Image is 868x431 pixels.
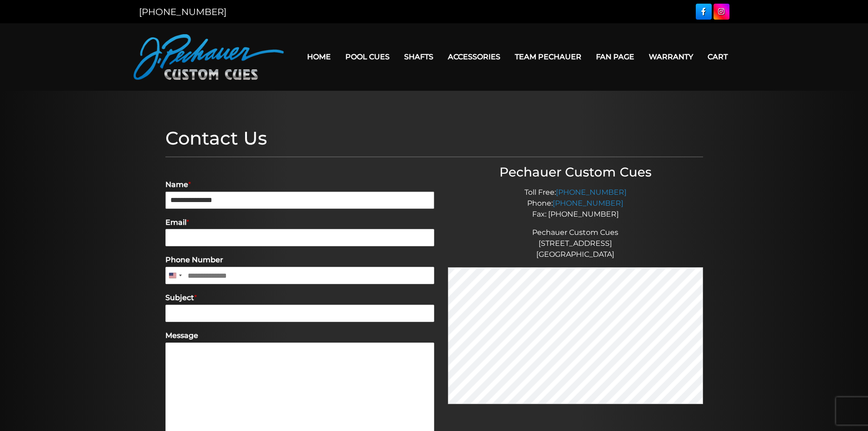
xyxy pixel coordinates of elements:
a: Fan Page [589,45,642,68]
label: Subject [165,293,434,303]
p: Pechauer Custom Cues [STREET_ADDRESS] [GEOGRAPHIC_DATA] [448,227,703,260]
a: [PHONE_NUMBER] [553,199,623,208]
a: Home [300,45,338,68]
a: Cart [700,45,735,68]
a: Shafts [397,45,441,68]
input: Phone Number [165,267,434,284]
a: Warranty [642,45,700,68]
label: Name [165,180,434,190]
p: Toll Free: Phone: Fax: [PHONE_NUMBER] [448,187,703,220]
button: Selected country [165,267,185,284]
label: Message [165,331,434,341]
h1: Contact Us [165,127,703,149]
a: [PHONE_NUMBER] [556,188,627,197]
label: Email [165,218,434,228]
a: Accessories [441,45,508,68]
a: Team Pechauer [508,45,589,68]
h3: Pechauer Custom Cues [448,165,703,180]
label: Phone Number [165,255,434,265]
img: Pechauer Custom Cues [134,34,284,80]
a: [PHONE_NUMBER] [139,6,226,17]
a: Pool Cues [338,45,397,68]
